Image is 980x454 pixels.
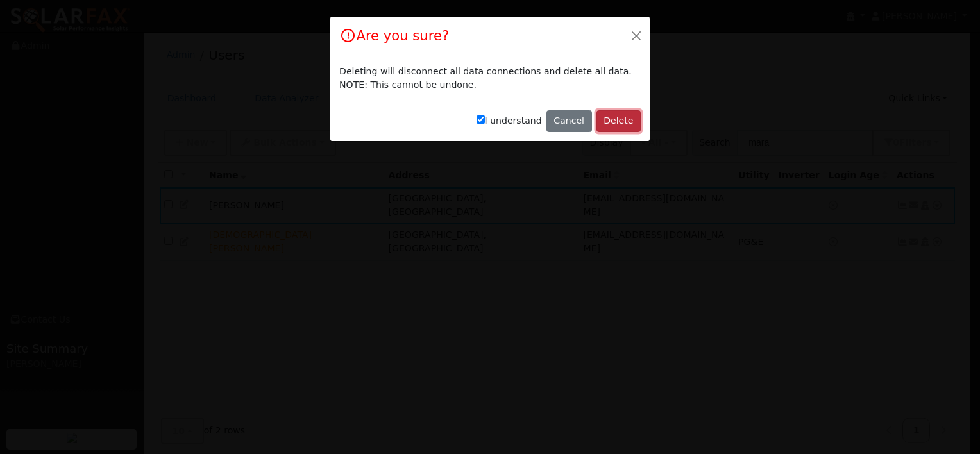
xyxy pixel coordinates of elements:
[339,26,449,46] h4: Are you sure?
[339,65,641,92] div: Deleting will disconnect all data connections and delete all data. NOTE: This cannot be undone.
[477,114,542,128] label: I understand
[627,26,645,44] button: Close
[596,110,641,132] button: Delete
[477,115,485,124] input: I understand
[546,110,592,132] button: Cancel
